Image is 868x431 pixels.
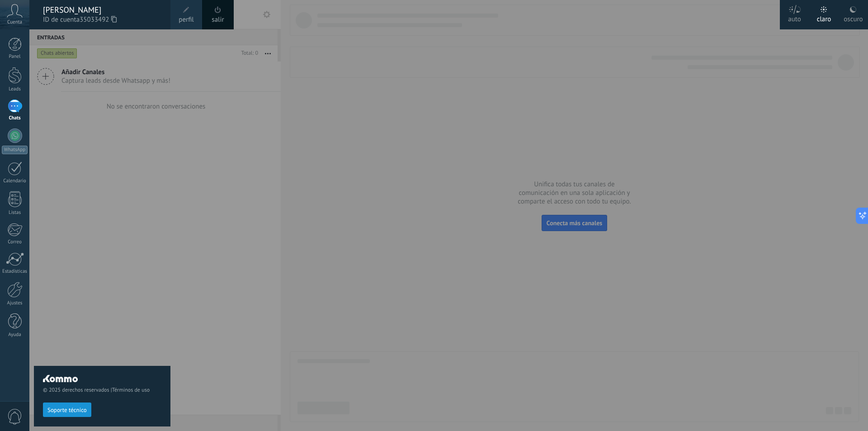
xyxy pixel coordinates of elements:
[844,6,863,29] div: oscuro
[47,407,87,413] span: Soporte técnico
[7,19,22,25] span: Cuenta
[2,86,28,92] div: Leads
[788,6,801,29] div: auto
[80,15,117,25] span: 35033492
[2,239,28,245] div: Correo
[112,387,150,393] a: Términos de uso
[2,178,28,184] div: Calendario
[2,115,28,121] div: Chats
[2,332,28,338] div: Ayuda
[2,146,28,154] div: WhatsApp
[212,15,224,25] a: salir
[179,15,193,25] span: perfil
[2,300,28,306] div: Ajustes
[2,54,28,60] div: Panel
[43,403,91,417] button: Soporte técnico
[2,269,28,275] div: Estadísticas
[43,387,161,393] span: © 2025 derechos reservados |
[43,406,91,413] a: Soporte técnico
[43,15,161,25] span: ID de cuenta
[817,6,831,29] div: claro
[43,5,161,15] div: [PERSON_NAME]
[2,210,28,216] div: Listas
